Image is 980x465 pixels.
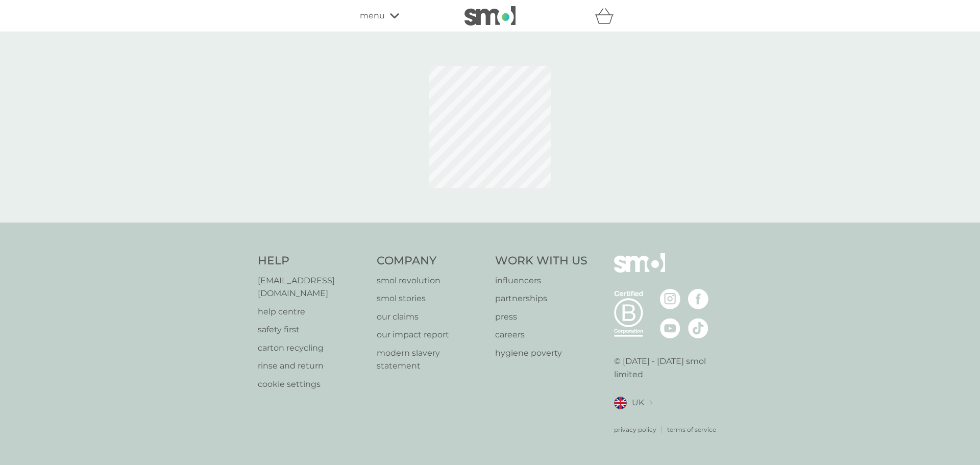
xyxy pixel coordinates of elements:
img: visit the smol Tiktok page [688,318,708,338]
img: select a new location [649,400,652,406]
span: UK [632,396,644,409]
a: influencers [495,274,587,287]
a: help centre [258,305,366,319]
h4: Help [258,253,366,269]
a: press [495,310,587,324]
h4: Work With Us [495,253,587,269]
a: our claims [377,310,485,324]
a: our impact report [377,328,485,341]
div: basket [595,6,620,26]
img: smol [464,6,516,26]
img: smol [614,253,665,288]
a: terms of service [667,425,716,434]
a: privacy policy [614,425,656,434]
img: visit the smol Facebook page [688,289,708,309]
a: [EMAIL_ADDRESS][DOMAIN_NAME] [258,274,366,300]
a: modern slavery statement [377,347,485,373]
a: smol revolution [377,274,485,287]
img: UK flag [614,397,627,409]
a: smol stories [377,292,485,305]
a: rinse and return [258,359,366,373]
span: menu [360,9,385,22]
h4: Company [377,253,485,269]
a: partnerships [495,292,587,305]
a: safety first [258,323,366,336]
p: © [DATE] - [DATE] smol limited [614,355,723,381]
a: cookie settings [258,378,366,391]
img: visit the smol Instagram page [660,289,680,309]
a: careers [495,328,587,341]
a: carton recycling [258,341,366,355]
img: visit the smol Youtube page [660,318,680,338]
a: hygiene poverty [495,347,587,360]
